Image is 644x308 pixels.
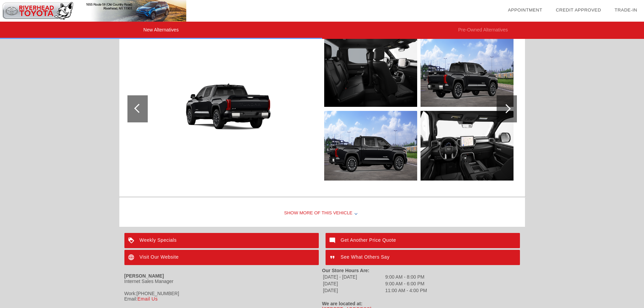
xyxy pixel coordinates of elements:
[124,250,140,265] img: ic_language_white_24dp_2x.png
[124,233,140,248] img: ic_loyalty_white_24dp_2x.png
[385,281,428,287] td: 9:00 AM - 6:00 PM
[323,281,384,287] td: [DATE]
[385,274,428,280] td: 9:00 AM - 8:00 PM
[326,233,341,248] img: ic_mode_comment_white_24dp_2x.png
[615,7,637,13] a: Trade-In
[137,291,179,296] span: [PHONE_NUMBER]
[324,37,417,107] img: image.png
[556,7,601,13] a: Credit Approved
[326,233,520,248] a: Get Another Price Quote
[326,250,520,265] a: See What Others Say
[124,291,322,296] div: Work:
[323,274,384,280] td: [DATE] - [DATE]
[124,273,164,279] strong: [PERSON_NAME]
[385,287,428,293] td: 11:00 AM - 4:00 PM
[124,250,319,265] a: Visit Our Website
[326,250,341,265] img: ic_format_quote_white_24dp_2x.png
[324,111,417,181] img: image.png
[421,37,514,107] img: image.png
[127,55,319,163] img: image.png
[124,296,322,302] div: Email:
[119,200,525,227] div: Show More of this Vehicle
[137,296,158,302] a: Email Us
[124,279,322,284] div: Internet Sales Manager
[508,7,542,13] a: Appointment
[322,301,363,306] strong: We are located at:
[322,268,369,273] strong: Our Store Hours Are:
[124,233,319,248] a: Weekly Specials
[421,111,514,181] img: image.png
[323,287,384,293] td: [DATE]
